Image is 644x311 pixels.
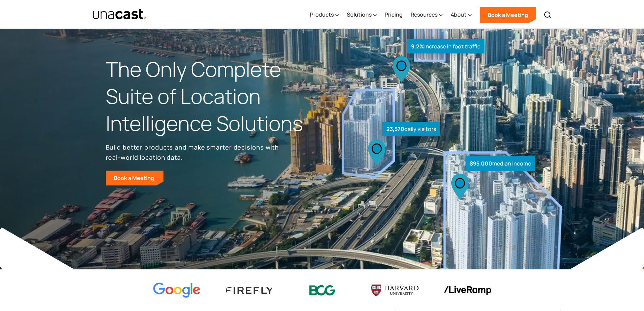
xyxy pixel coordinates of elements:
div: median income [466,156,535,171]
div: About [451,10,467,19]
div: Products [310,10,334,19]
img: BCG logo [299,281,346,300]
div: Solutions [347,10,372,19]
div: Resources [411,1,443,29]
strong: 9.2% [411,43,424,50]
a: Book a Meeting [480,7,536,23]
div: Products [310,1,339,29]
img: Unacast text logo [92,8,147,20]
img: Firefly Advertising logo [226,287,273,293]
div: increase in foot traffic [407,39,484,54]
h1: The Only Complete Suite of Location Intelligence Solutions [106,56,322,137]
strong: 23,570 [386,125,404,133]
img: Search icon [544,11,552,19]
div: Resources [411,10,437,19]
div: daily visitors [382,122,440,136]
a: Pricing [385,1,403,29]
strong: $95,000 [470,160,492,167]
p: Build better products and make smarter decisions with real-world location data. [106,142,282,162]
img: Harvard U logo [371,282,419,298]
a: Book a Meeting [106,171,164,185]
img: Google logo Color [153,283,200,298]
div: About [451,1,472,29]
a: home [92,8,147,20]
img: liveramp logo [444,286,491,295]
div: Solutions [347,1,377,29]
